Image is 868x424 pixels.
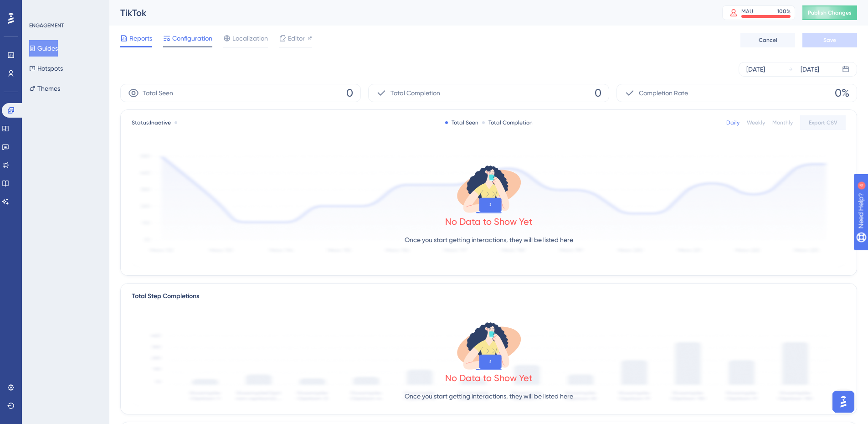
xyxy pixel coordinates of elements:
[390,88,440,98] span: Total Completion
[445,119,478,126] div: Total Seen
[823,36,836,44] span: Save
[346,86,353,100] span: 0
[21,2,57,13] span: Need Help?
[802,33,857,47] button: Save
[63,5,66,12] div: 4
[172,33,212,44] span: Configuration
[801,64,819,75] div: [DATE]
[29,22,64,29] div: ENGAGEMENT
[809,119,837,126] span: Export CSV
[150,119,171,126] span: Inactive
[132,291,199,302] div: Total Step Completions
[405,391,573,402] p: Once you start getting interactions, they will be listed here
[405,234,573,245] p: Once you start getting interactions, they will be listed here
[445,215,533,228] div: No Data to Show Yet
[772,119,793,126] div: Monthly
[595,86,601,100] span: 0
[120,6,699,19] div: TikTok
[802,5,857,20] button: Publish Changes
[639,88,688,98] span: Completion Rate
[129,33,152,44] span: Reports
[746,64,765,75] div: [DATE]
[482,119,533,126] div: Total Completion
[29,80,60,97] button: Themes
[445,372,533,384] div: No Data to Show Yet
[740,33,795,47] button: Cancel
[808,9,852,16] span: Publish Changes
[288,33,305,44] span: Editor
[800,115,846,130] button: Export CSV
[29,60,63,77] button: Hotspots
[777,8,791,15] div: 100 %
[759,36,777,44] span: Cancel
[29,40,58,57] button: Guides
[232,33,268,44] span: Localization
[835,86,849,100] span: 0%
[132,119,171,126] span: Status:
[830,388,857,415] iframe: UserGuiding AI Assistant Launcher
[747,119,765,126] div: Weekly
[726,119,740,126] div: Daily
[143,88,173,98] span: Total Seen
[741,8,753,15] div: MAU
